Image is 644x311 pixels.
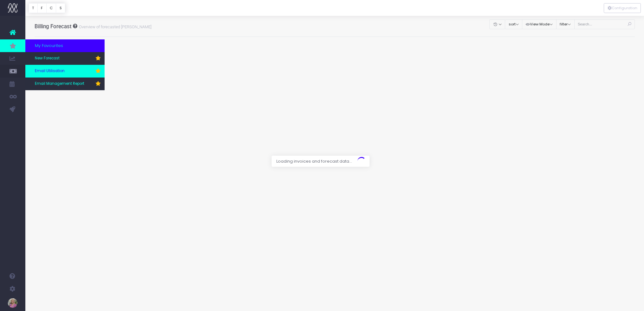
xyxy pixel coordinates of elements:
a: New Forecast [25,52,105,65]
button: F [37,3,47,13]
a: Email Utilisation [25,65,105,78]
button: T [29,3,38,13]
div: Vertical button group [29,3,65,13]
span: Email Management Report [35,81,84,87]
span: My Favourites [35,43,63,49]
span: Loading invoices and forecast data... [272,156,357,167]
a: Email Management Report [25,78,105,90]
button: S [56,3,65,13]
span: New Forecast [35,56,60,61]
div: Vertical button group [604,3,641,13]
button: Configuration [604,3,641,13]
img: images/default_profile_image.png [8,298,17,308]
span: Email Utilisation [35,68,65,74]
button: C [46,3,56,13]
